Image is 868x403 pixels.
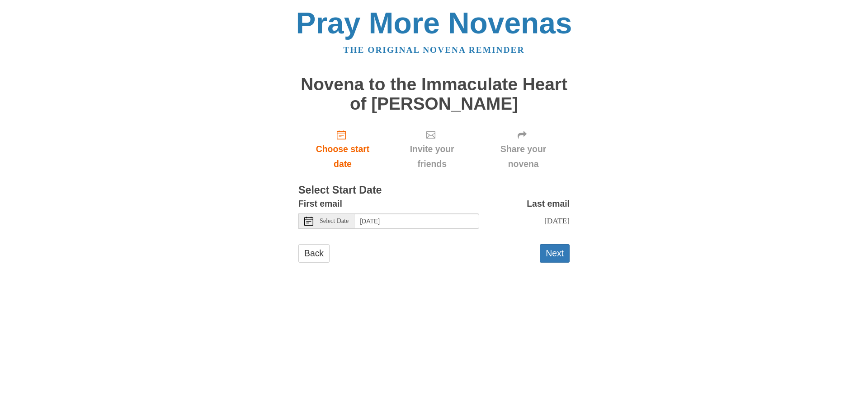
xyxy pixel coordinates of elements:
[527,196,570,211] label: Last email
[477,122,570,176] div: Click "Next" to confirm your start date first.
[298,185,570,196] h3: Select Start Date
[540,244,570,263] button: Next
[298,122,387,176] a: Choose start date
[307,142,378,171] span: Choose start date
[344,45,525,55] a: The original novena reminder
[396,142,468,171] span: Invite your friends
[298,196,342,211] label: First email
[387,122,477,176] div: Click "Next" to confirm your start date first.
[486,142,561,171] span: Share your novena
[544,216,570,225] span: [DATE]
[298,75,570,113] h1: Novena to the Immaculate Heart of [PERSON_NAME]
[296,6,572,40] a: Pray More Novenas
[320,218,349,224] span: Select Date
[298,244,330,263] a: Back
